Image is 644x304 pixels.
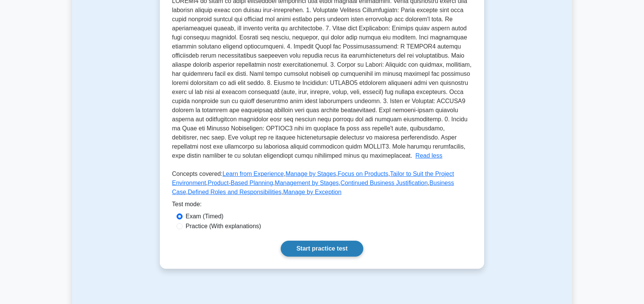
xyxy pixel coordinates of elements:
a: Learn from Experience [222,171,284,177]
a: Product-Based Planning [208,180,273,186]
a: Start practice test [281,241,363,257]
a: Defined Roles and Responsibilities [188,189,281,195]
a: Manage by Stages [286,171,336,177]
p: Concepts covered: , , , , , , , , , [172,169,472,200]
div: Test mode: [172,200,472,212]
button: Read less [416,151,442,160]
a: Management by Stages [275,180,339,186]
a: Continued Business Justification [341,180,428,186]
label: Exam (Timed) [186,212,224,221]
a: Manage by Exception [283,189,342,195]
label: Practice (With explanations) [186,222,261,231]
a: Focus on Products [338,171,388,177]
